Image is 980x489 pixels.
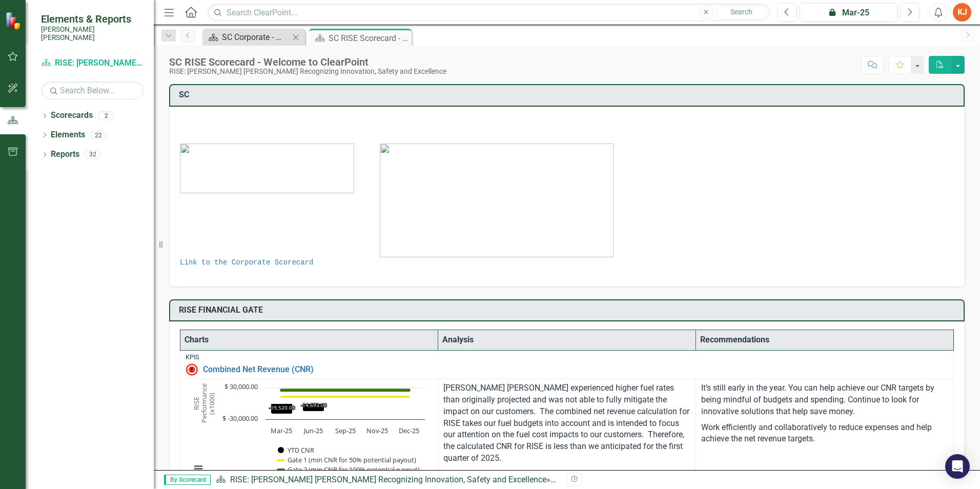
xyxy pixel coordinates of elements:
svg: Interactive chart [186,382,430,485]
span: Search [730,8,752,16]
h3: SC [179,90,958,99]
a: RISE: [PERSON_NAME] [PERSON_NAME] Recognizing Innovation, Safety and Excellence [230,475,546,484]
text: Nov-25 [366,426,388,435]
div: SC Corporate - Welcome to ClearPoint [222,31,290,44]
div: 2 [98,111,114,120]
button: KJ [953,3,971,22]
text: Sep-25 [335,426,356,435]
img: mceclip0%20v2.jpg [380,144,614,257]
button: Mar-25 [800,3,897,22]
div: RISE: [PERSON_NAME] [PERSON_NAME] Recognizing Innovation, Safety and Excellence [169,68,446,75]
div: » [216,474,559,486]
button: Show Gate 2 (min CNR for 100% potential payout) [278,465,421,474]
a: Reports [51,149,79,160]
path: Jun-25, -14,693. YTD CNR . [303,404,324,412]
div: KPIs [186,354,948,361]
a: Elements [51,129,85,141]
button: Search [716,5,767,19]
a: RISE: [PERSON_NAME] [PERSON_NAME] Recognizing Innovation, Safety and Excellence [41,57,144,69]
div: 32 [85,150,101,159]
div: SC RISE Scorecard - Welcome to ClearPoint [329,32,409,45]
button: Show Gate 1 (min CNR for 50% potential payout) [278,455,417,464]
h3: RISE FINANCIAL GATE [179,305,958,315]
div: Mar-25 [803,7,894,19]
span: Elements & Reports [41,13,144,25]
input: Search ClearPoint... [208,4,770,22]
text: $ -30,000.00 [222,414,258,423]
a: SC Corporate - Welcome to ClearPoint [205,31,290,44]
div: Chart. Highcharts interactive chart. [186,382,433,485]
img: Not Meeting Target [186,363,198,376]
div: SC RISE Scorecard - Welcome to ClearPoint [169,56,446,68]
text: -19,520.00 [269,404,295,411]
text: $ 30,000.00 [224,382,258,391]
span: [PERSON_NAME] [PERSON_NAME] experienced higher fuel rates than originally projected and was not a... [443,383,689,463]
button: Show YTD CNR [278,445,315,455]
g: Gate 2 (min CNR for 100% potential payout), series 3 of 3. Line with 5 data points. [280,388,411,392]
img: ClearPoint Strategy [5,12,23,30]
div: Open Intercom Messenger [945,454,970,479]
text: -14,693.00 [301,401,327,409]
a: Link to the Corporate Scorecard [180,258,313,267]
a: Scorecards [51,110,93,121]
text: Mar-25 [271,426,292,435]
button: View chart menu, Chart [191,462,206,476]
span: By Scorecard [164,475,211,485]
p: It’s still early in the year. You can help achieve our CNR targets by being mindful of budgets an... [701,382,948,420]
text: Dec-25 [399,426,419,435]
p: Work efficiently and collaboratively to reduce expenses and help achieve the net revenue targets. [701,420,948,445]
small: [PERSON_NAME] [PERSON_NAME] [41,25,144,42]
input: Search Below... [41,81,144,99]
text: RISE Performance (x1000) [192,384,216,423]
a: Combined Net Revenue (CNR) [203,365,948,374]
div: 22 [90,131,107,139]
g: Gate 1 (min CNR for 50% potential payout), series 2 of 3. Line with 5 data points. [280,395,411,399]
text: Jun-25 [303,426,323,435]
path: Mar-25, -19,520. YTD CNR . [271,404,293,414]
